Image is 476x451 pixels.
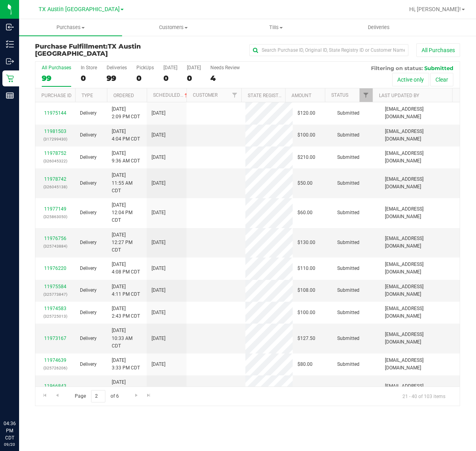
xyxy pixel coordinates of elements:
[82,93,93,98] a: Type
[379,93,419,98] a: Last Updated By
[80,361,97,368] span: Delivery
[297,180,313,187] span: $50.00
[225,19,328,36] a: Tills
[297,131,315,139] span: $100.00
[112,261,140,276] span: [DATE] 4:08 PM CDT
[297,265,315,272] span: $110.00
[44,306,66,311] a: 11974583
[41,93,72,98] a: Purchase ID
[297,335,315,342] span: $127.50
[23,386,33,396] iframe: Resource center unread badge
[44,336,66,341] a: 11973167
[35,43,141,57] span: TX Austin [GEOGRAPHIC_DATA]
[152,287,165,294] span: [DATE]
[112,231,142,254] span: [DATE] 12:27 PM CDT
[359,88,373,102] a: Filter
[187,65,201,70] div: [DATE]
[4,420,16,441] p: 04:36 PM CDT
[130,390,142,401] a: Go to the next page
[68,390,125,402] span: Page of 6
[112,283,140,298] span: [DATE] 4:11 PM CDT
[39,6,120,13] span: TX Austin [GEOGRAPHIC_DATA]
[40,242,70,250] p: (325743884)
[44,129,66,134] a: 11981503
[6,92,14,100] inline-svg: Reports
[385,283,455,298] span: [EMAIL_ADDRESS][DOMAIN_NAME]
[297,361,313,368] span: $80.00
[44,206,66,212] a: 11977149
[152,131,165,139] span: [DATE]
[328,19,431,36] a: Deliveries
[385,235,455,250] span: [EMAIL_ADDRESS][DOMAIN_NAME]
[371,65,423,71] span: Filtering on status:
[81,65,97,70] div: In Store
[152,309,165,316] span: [DATE]
[152,265,165,272] span: [DATE]
[40,291,70,298] p: (325773847)
[80,309,97,316] span: Delivery
[112,305,140,320] span: [DATE] 2:43 PM CDT
[112,150,140,165] span: [DATE] 9:36 AM CDT
[337,361,359,368] span: Submitted
[385,205,455,221] span: [EMAIL_ADDRESS][DOMAIN_NAME]
[228,88,241,102] a: Filter
[337,335,359,342] span: Submitted
[113,93,134,98] a: Ordered
[385,357,455,372] span: [EMAIL_ADDRESS][DOMAIN_NAME]
[297,109,315,117] span: $120.00
[136,74,154,83] div: 0
[80,131,97,139] span: Delivery
[42,74,71,83] div: 99
[44,266,66,271] a: 11976220
[40,364,70,372] p: (325726206)
[107,65,127,70] div: Deliveries
[385,128,455,143] span: [EMAIL_ADDRESS][DOMAIN_NAME]
[297,154,315,161] span: $210.00
[40,312,70,320] p: (325725013)
[337,131,359,139] span: Submitted
[337,239,359,246] span: Submitted
[8,387,32,411] iframe: Resource center
[385,176,455,191] span: [EMAIL_ADDRESS][DOMAIN_NAME]
[152,154,165,161] span: [DATE]
[210,74,240,83] div: 4
[80,209,97,217] span: Delivery
[6,23,14,31] inline-svg: Inbound
[152,180,165,187] span: [DATE]
[80,239,97,246] span: Delivery
[357,24,400,31] span: Deliveries
[112,379,142,402] span: [DATE] 11:39 AM CDT
[297,239,315,246] span: $130.00
[112,105,140,121] span: [DATE] 2:09 PM CDT
[4,441,16,447] p: 09/20
[187,74,201,83] div: 0
[19,24,122,31] span: Purchases
[385,305,455,320] span: [EMAIL_ADDRESS][DOMAIN_NAME]
[416,43,460,57] button: All Purchases
[163,74,177,83] div: 0
[112,327,142,350] span: [DATE] 10:33 AM CDT
[385,331,455,346] span: [EMAIL_ADDRESS][DOMAIN_NAME]
[153,92,189,98] a: Scheduled
[42,65,71,70] div: All Purchases
[6,40,14,48] inline-svg: Inventory
[44,150,66,156] a: 11978752
[385,383,455,398] span: [EMAIL_ADDRESS][DOMAIN_NAME]
[163,65,177,70] div: [DATE]
[80,265,97,272] span: Delivery
[6,57,14,65] inline-svg: Outbound
[385,105,455,121] span: [EMAIL_ADDRESS][DOMAIN_NAME]
[337,209,359,217] span: Submitted
[248,93,289,98] a: State Registry ID
[249,44,408,56] input: Search Purchase ID, Original ID, State Registry ID or Customer Name...
[225,24,327,31] span: Tills
[337,154,359,161] span: Submitted
[152,361,165,368] span: [DATE]
[107,74,127,83] div: 99
[152,239,165,246] span: [DATE]
[44,284,66,289] a: 11975584
[337,109,359,117] span: Submitted
[40,135,70,143] p: (317299430)
[40,183,70,191] p: (326045138)
[51,390,63,401] a: Go to the previous page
